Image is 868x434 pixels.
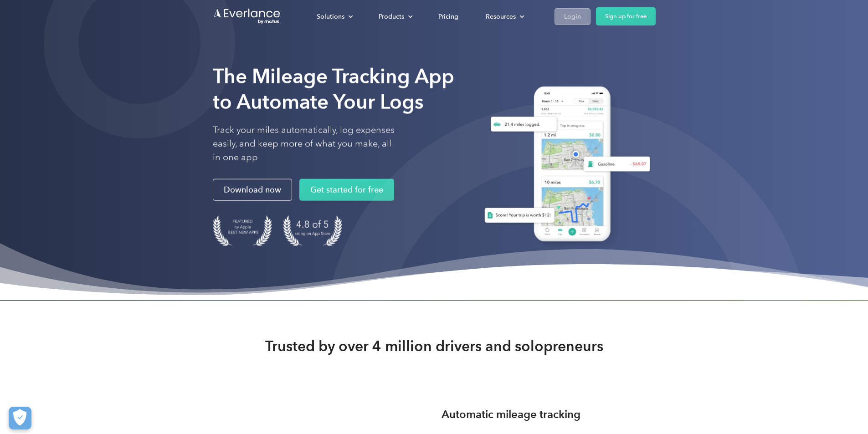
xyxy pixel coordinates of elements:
div: Login [564,11,581,22]
div: Pricing [438,11,458,22]
button: Cookies Settings [9,407,31,429]
div: Products [370,9,420,25]
a: Go to homepage [213,8,281,25]
div: Products [379,11,404,22]
a: Sign up for free [596,7,656,26]
div: Resources [486,11,516,22]
strong: The Mileage Tracking App to Automate Your Logs [213,64,454,114]
div: Solutions [317,11,344,22]
a: Login [555,8,591,25]
h3: Automatic mileage tracking [442,406,580,423]
img: Badge for Featured by Apple Best New Apps [213,215,272,246]
a: Download now [213,179,292,201]
a: Pricing [429,9,467,25]
div: Resources [477,9,532,25]
strong: Trusted by over 4 million drivers and solopreneurs [265,337,603,355]
a: Get started for free [299,179,394,201]
img: Everlance, mileage tracker app, expense tracking app [473,79,656,252]
img: 4.9 out of 5 stars on the app store [283,215,342,246]
p: Track your miles automatically, log expenses easily, and keep more of what you make, all in one app [213,123,395,164]
div: Solutions [308,9,360,25]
